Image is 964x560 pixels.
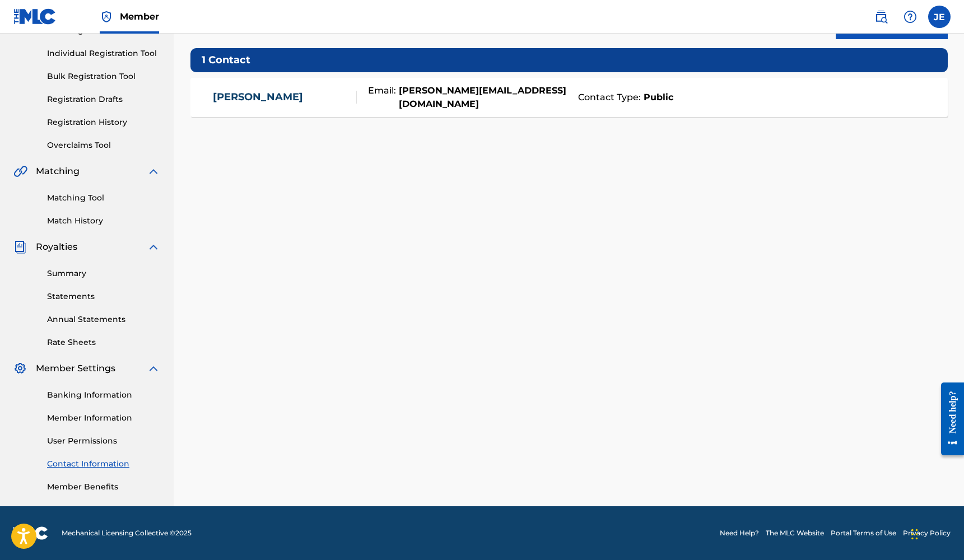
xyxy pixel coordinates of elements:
span: Royalties [36,240,77,254]
h5: 1 Contact [190,48,948,72]
div: Help [899,6,921,28]
a: Banking Information [47,389,160,401]
a: Statements [47,291,160,302]
a: Privacy Policy [903,528,951,538]
img: Matching [13,165,27,178]
img: MLC Logo [13,8,57,25]
a: Overclaims Tool [47,139,160,151]
a: Individual Registration Tool [47,48,160,59]
a: Need Help? [720,528,759,538]
a: Bulk Registration Tool [47,71,160,82]
div: User Menu [928,6,951,28]
a: Rate Sheets [47,337,160,348]
span: Member [120,10,159,23]
a: Member Information [47,412,160,424]
strong: [PERSON_NAME][EMAIL_ADDRESS][DOMAIN_NAME] [396,84,572,111]
a: Summary [47,268,160,279]
a: Registration History [47,116,160,128]
a: Matching Tool [47,192,160,204]
a: Annual Statements [47,314,160,325]
img: help [904,10,917,24]
a: [PERSON_NAME] [213,91,303,104]
a: Match History [47,215,160,227]
img: Member Settings [13,362,27,375]
img: Top Rightsholder [100,10,113,24]
a: The MLC Website [766,528,824,538]
iframe: Chat Widget [908,506,964,560]
img: Royalties [13,240,27,254]
a: Registration Drafts [47,94,160,105]
div: Email: [357,84,572,111]
img: search [874,10,888,24]
strong: Public [641,91,673,104]
a: User Permissions [47,435,160,447]
iframe: Resource Center [933,371,964,467]
span: Matching [36,165,80,178]
div: Drag [911,517,918,551]
a: Contact Information [47,458,160,470]
span: Mechanical Licensing Collective © 2025 [62,528,192,538]
span: Member Settings [36,362,115,375]
img: expand [147,362,160,375]
img: expand [147,240,160,254]
div: Contact Type: [572,91,932,104]
a: Portal Terms of Use [831,528,896,538]
a: Public Search [870,6,892,28]
img: expand [147,165,160,178]
img: logo [13,526,48,540]
a: Member Benefits [47,481,160,493]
